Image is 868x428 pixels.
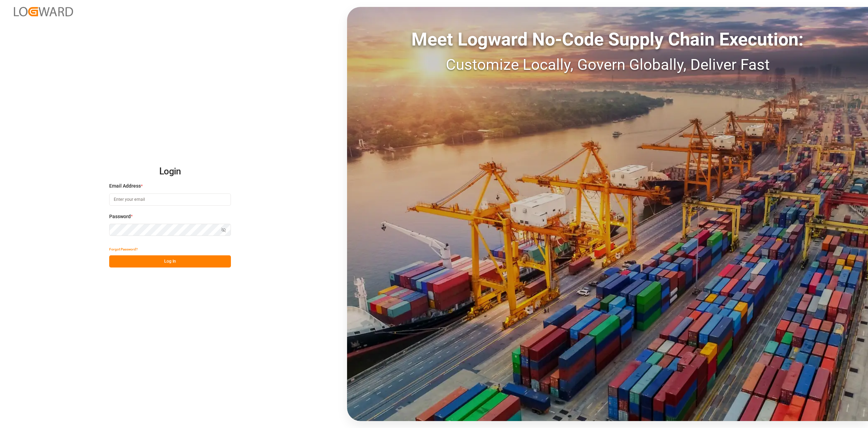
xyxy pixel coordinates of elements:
input: Enter your email [109,194,231,206]
button: Forgot Password? [109,243,138,255]
img: Logward_new_orange.png [14,7,73,16]
div: Customize Locally, Govern Globally, Deliver Fast [347,53,868,76]
button: Log In [109,255,231,267]
h2: Login [109,160,231,183]
span: Password [109,213,131,220]
div: Meet Logward No-Code Supply Chain Execution: [347,26,868,53]
span: Email Address [109,182,141,190]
